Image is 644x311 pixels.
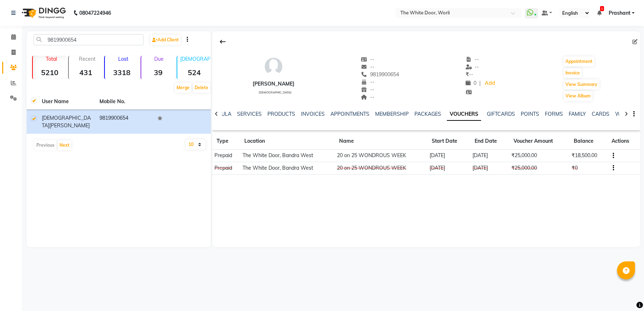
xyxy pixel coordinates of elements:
[267,111,295,117] a: PRODUCTS
[427,162,470,174] td: [DATE]
[215,35,230,49] div: Back to Client
[58,140,71,150] button: Next
[361,79,375,85] span: --
[466,64,479,70] span: --
[36,56,67,62] p: Total
[42,115,91,129] span: [DEMOGRAPHIC_DATA]
[521,111,539,117] a: POINTS
[484,78,496,88] a: Add
[18,3,68,23] img: logo
[33,68,67,77] strong: 5210
[79,3,111,23] b: 08047224946
[301,111,325,117] a: INVOICES
[614,282,637,304] iframe: chat widget
[177,68,211,77] strong: 524
[447,108,481,121] a: VOUCHERS
[600,6,604,11] span: 1
[141,68,175,77] strong: 39
[108,56,139,62] p: Lost
[545,111,563,117] a: FORMS
[361,86,375,93] span: --
[361,71,399,78] span: 9819900654
[180,56,211,62] p: [DEMOGRAPHIC_DATA]
[361,94,375,100] span: --
[569,111,586,117] a: FAMILY
[470,150,509,162] td: [DATE]
[240,162,334,174] td: The White Door, Bandra West
[592,111,609,117] a: CARDS
[335,162,427,174] td: 20 on 25 WONDROUS WEEK
[569,162,607,174] td: ₹0
[597,10,601,16] a: 1
[361,64,375,70] span: --
[105,68,139,77] strong: 3318
[427,150,470,162] td: [DATE]
[375,111,409,117] a: MEMBERSHIP
[564,91,592,101] button: View Album
[212,150,240,162] td: Prepaid
[69,68,103,77] strong: 431
[466,71,469,78] span: ₹
[487,111,515,117] a: GIFTCARDS
[609,9,630,17] span: Prashant
[175,83,191,93] button: Merge
[470,162,509,174] td: [DATE]
[509,162,569,174] td: ₹25,000.00
[212,133,240,150] th: Type
[72,56,103,62] p: Recent
[615,111,636,117] a: WALLET
[330,111,369,117] a: APPOINTMENTS
[49,122,90,129] span: [PERSON_NAME]
[470,133,509,150] th: End Date
[237,111,262,117] a: SERVICES
[607,133,640,150] th: Actions
[335,133,427,150] th: Name
[564,79,599,90] button: View Summary
[95,93,153,110] th: Mobile No.
[479,79,481,87] span: |
[466,56,479,63] span: --
[414,111,441,117] a: PACKAGES
[466,71,473,78] span: --
[564,56,594,67] button: Appointment
[509,150,569,162] td: ₹25,000.00
[509,133,569,150] th: Voucher Amount
[37,93,95,110] th: User Name
[335,150,427,162] td: 20 on 25 WONDROUS WEEK
[427,133,470,150] th: Start Date
[361,56,375,63] span: --
[466,80,476,86] span: 0
[569,133,607,150] th: Balance
[253,80,294,88] div: [PERSON_NAME]
[95,110,153,134] td: 9819900654
[564,68,582,78] button: Invoice
[143,56,175,62] p: Due
[569,150,607,162] td: ₹18,500.00
[150,35,181,45] a: Add Client
[240,150,334,162] td: The White Door, Bandra West
[240,133,334,150] th: Location
[193,83,210,93] button: Delete
[212,162,240,174] td: Prepaid
[259,91,292,94] span: [DEMOGRAPHIC_DATA]
[263,56,284,77] img: avatar
[34,34,143,45] input: Search by Name/Mobile/Email/Code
